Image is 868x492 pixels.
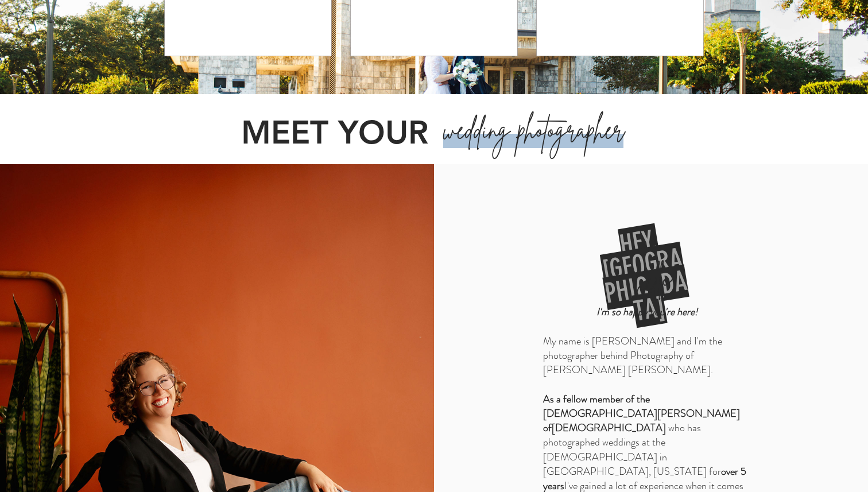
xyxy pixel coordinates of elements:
[596,304,697,319] span: I'm so happy you're here!
[631,258,682,303] span: hello!
[241,114,428,152] span: MEET YOUR
[814,438,868,492] iframe: Wix Chat
[552,420,666,435] span: [DEMOGRAPHIC_DATA]
[543,334,722,377] span: My name is [PERSON_NAME] and I'm the photographer behind Photography of [PERSON_NAME] [PERSON_NAME].
[443,112,624,148] span: wedding photographer
[543,392,740,435] span: As a fellow member of the [DEMOGRAPHIC_DATA][PERSON_NAME] of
